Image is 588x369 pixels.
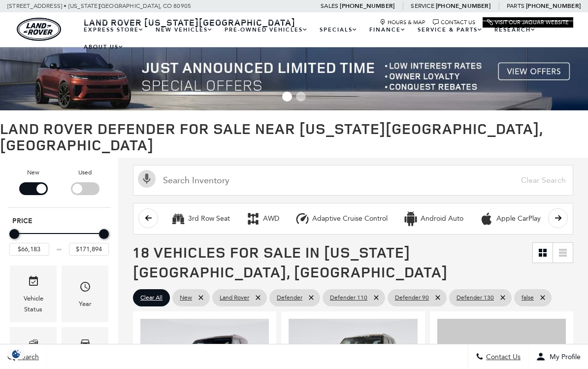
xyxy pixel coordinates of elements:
[507,2,524,9] span: Parts
[457,292,494,304] span: Defender 130
[246,211,261,226] div: AWD
[290,208,393,229] button: Adaptive Cruise ControlAdaptive Cruise Control
[219,21,314,38] a: Pre-Owned Vehicles
[411,2,434,9] span: Service
[138,208,158,228] button: scroll left
[17,293,49,315] div: Vehicle Status
[398,208,469,229] button: Android AutoAndroid Auto
[421,214,463,223] div: Android Auto
[412,21,489,38] a: Service & Parts
[330,292,367,304] span: Defender 110
[474,208,546,229] button: Apple CarPlayApple CarPlay
[433,19,475,26] a: Contact Us
[526,2,581,10] a: [PHONE_NUMBER]
[436,2,490,10] a: [PHONE_NUMBER]
[9,229,19,239] div: Minimum Price
[27,168,39,177] label: New
[28,335,39,355] span: Make
[522,292,534,304] span: false
[17,18,61,41] img: Land Rover
[277,292,302,304] span: Defender
[263,214,279,223] div: AWD
[138,170,156,188] svg: Click to toggle on voice search
[12,217,106,226] h5: Price
[220,292,249,304] span: Land Rover
[9,226,109,256] div: Price
[340,2,394,10] a: [PHONE_NUMBER]
[78,168,92,177] label: Used
[528,344,588,369] button: Open user profile menu
[79,335,91,355] span: Model
[296,92,306,101] span: Go to slide 2
[5,349,28,359] img: Opt-Out Icon
[484,353,521,361] span: Contact Us
[312,214,388,223] div: Adaptive Cruise Control
[140,292,163,304] span: Clear All
[69,243,109,256] input: Maximum
[28,273,39,293] span: Vehicle
[496,214,541,223] div: Apple CarPlay
[78,38,130,56] a: About Us
[79,299,92,309] div: Year
[78,21,150,38] a: EXPRESS STORE
[7,168,111,207] div: Filter by Vehicle Type
[489,21,542,38] a: Research
[395,292,429,304] span: Defender 90
[321,2,338,9] span: Sales
[240,208,285,229] button: AWDAWD
[133,242,448,282] span: 18 Vehicles for Sale in [US_STATE][GEOGRAPHIC_DATA], [GEOGRAPHIC_DATA]
[314,21,363,38] a: Specials
[79,278,91,299] span: Year
[165,208,235,229] button: 3rd Row Seat3rd Row Seat
[99,229,109,239] div: Maximum Price
[5,349,28,359] section: Click to Open Cookie Consent Modal
[380,19,425,26] a: Hours & Map
[403,211,418,226] div: Android Auto
[180,292,192,304] span: New
[295,211,310,226] div: Adaptive Cruise Control
[7,2,191,9] a: [STREET_ADDRESS] • [US_STATE][GEOGRAPHIC_DATA], CO 80905
[487,19,569,26] a: Visit Our Jaguar Website
[17,18,61,41] a: land-rover
[84,16,295,28] span: Land Rover [US_STATE][GEOGRAPHIC_DATA]
[363,21,412,38] a: Finance
[546,353,581,361] span: My Profile
[150,21,219,38] a: New Vehicles
[10,266,57,322] div: VehicleVehicle Status
[282,92,292,101] span: Go to slide 1
[78,21,573,56] nav: Main Navigation
[78,16,301,28] a: Land Rover [US_STATE][GEOGRAPHIC_DATA]
[171,211,186,226] div: 3rd Row Seat
[548,208,568,228] button: scroll right
[479,211,494,226] div: Apple CarPlay
[62,266,108,322] div: YearYear
[133,165,573,196] input: Search Inventory
[9,243,49,256] input: Minimum
[188,214,230,223] div: 3rd Row Seat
